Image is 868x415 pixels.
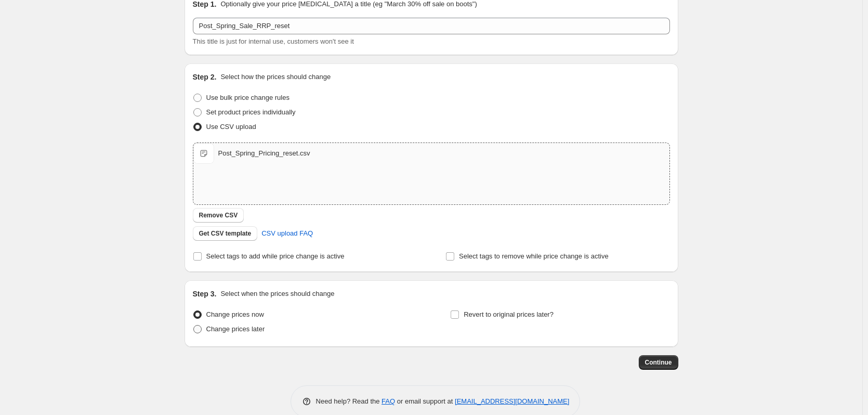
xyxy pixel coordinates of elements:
p: Select how the prices should change [220,72,331,82]
span: CSV upload FAQ [261,228,313,239]
div: Post_Spring_Pricing_reset.csv [218,148,310,159]
span: Use CSV upload [206,123,256,131]
button: Get CSV template [193,226,258,241]
span: Set product prices individually [206,108,296,116]
span: Revert to original prices later? [464,310,554,318]
a: [EMAIL_ADDRESS][DOMAIN_NAME] [455,397,569,405]
button: Continue [639,355,678,370]
h2: Step 3. [193,289,217,299]
span: Select tags to remove while price change is active [459,252,609,260]
h2: Step 2. [193,72,217,82]
a: FAQ [382,397,395,405]
span: Get CSV template [199,229,252,238]
span: Need help? Read the [316,397,382,405]
span: This title is just for internal use, customers won't see it [193,37,354,45]
span: Use bulk price change rules [206,94,290,101]
span: Remove CSV [199,211,238,219]
span: Select tags to add while price change is active [206,252,345,260]
span: Continue [645,358,672,367]
button: Remove CSV [193,208,244,223]
p: Select when the prices should change [220,289,334,299]
a: CSV upload FAQ [255,225,319,242]
input: 30% off holiday sale [193,18,670,34]
span: or email support at [395,397,455,405]
span: Change prices later [206,325,265,333]
span: Change prices now [206,310,264,318]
